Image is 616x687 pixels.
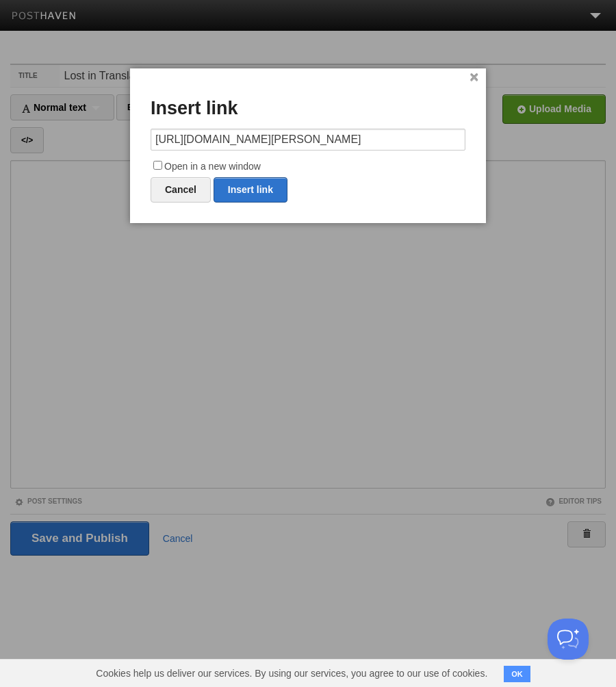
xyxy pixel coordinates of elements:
[214,177,287,203] a: Insert link
[153,161,162,170] input: Open in a new window
[82,660,501,687] span: Cookies help us deliver our services. By using our services, you agree to our use of cookies.
[151,177,211,203] a: Cancel
[470,74,478,81] a: ×
[151,159,465,175] label: Open in a new window
[504,666,530,682] button: OK
[151,99,465,119] h3: Insert link
[548,619,589,660] iframe: Help Scout Beacon - Open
